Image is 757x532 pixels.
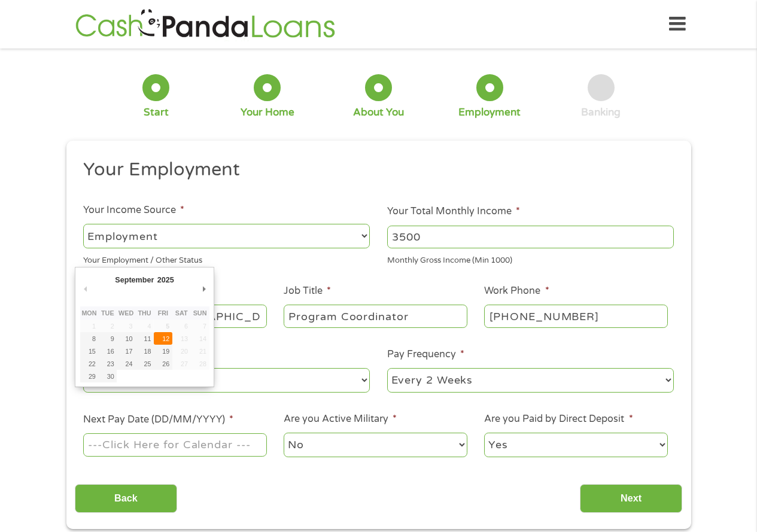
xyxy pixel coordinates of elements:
[199,281,209,297] button: Next Month
[387,251,674,267] div: Monthly Gross Income (Min 1000)
[154,332,172,345] button: 12
[135,345,154,357] button: 18
[98,370,117,382] button: 30
[581,106,621,119] div: Banking
[117,332,135,345] button: 10
[81,309,96,317] abbr: Monday
[83,433,266,456] input: Use the arrow keys to pick a date
[117,357,135,370] button: 24
[387,205,520,218] label: Your Total Monthly Income
[154,345,172,357] button: 19
[83,251,370,267] div: Your Employment / Other Status
[80,281,91,297] button: Previous Month
[135,357,154,370] button: 25
[193,309,207,317] abbr: Sunday
[284,285,331,297] label: Job Title
[80,345,99,357] button: 15
[284,413,397,425] label: Are you Active Military
[83,158,665,182] h2: Your Employment
[98,357,117,370] button: 23
[580,484,682,513] input: Next
[98,332,117,345] button: 9
[387,348,464,361] label: Pay Frequency
[484,413,633,425] label: Are you Paid by Direct Deposit
[83,414,233,426] label: Next Pay Date (DD/MM/YYYY)
[387,226,674,248] input: 1800
[144,106,169,119] div: Start
[156,272,175,288] div: 2025
[83,204,184,217] label: Your Income Source
[80,357,99,370] button: 22
[135,332,154,345] button: 11
[484,305,667,327] input: (231) 754-4010
[241,106,294,119] div: Your Home
[98,345,117,357] button: 16
[175,309,188,317] abbr: Saturday
[118,309,133,317] abbr: Wednesday
[284,305,467,327] input: Cashier
[353,106,404,119] div: About You
[117,345,135,357] button: 17
[80,370,99,382] button: 29
[154,357,172,370] button: 26
[80,332,99,345] button: 8
[138,309,151,317] abbr: Thursday
[72,7,339,41] img: GetLoanNow Logo
[158,309,168,317] abbr: Friday
[458,106,521,119] div: Employment
[114,272,156,288] div: September
[101,309,114,317] abbr: Tuesday
[75,484,177,513] input: Back
[484,285,549,297] label: Work Phone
